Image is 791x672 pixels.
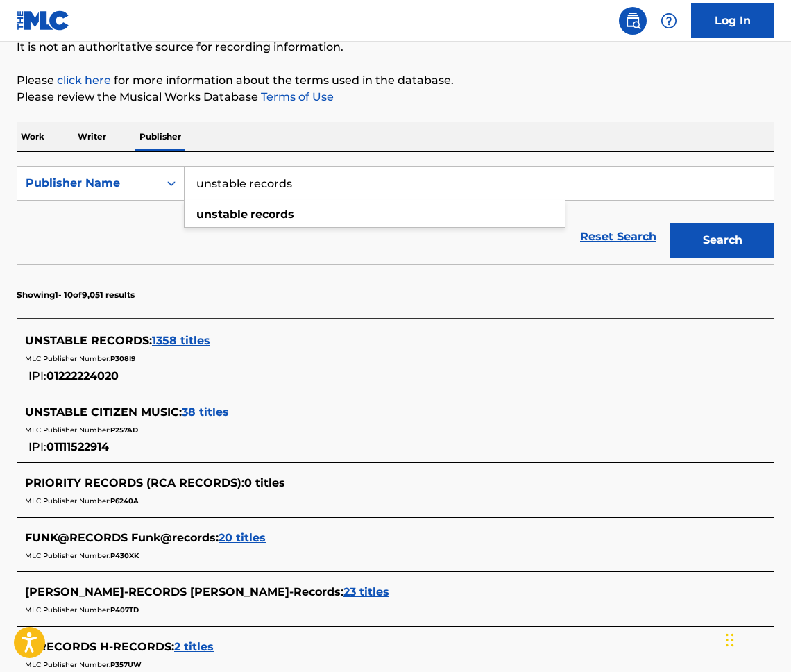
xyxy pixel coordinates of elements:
[17,122,49,151] p: Work
[196,208,248,221] strong: unstable
[135,122,185,151] p: Publisher
[691,3,774,38] a: Log In
[619,7,647,35] a: Public Search
[25,334,152,347] span: UNSTABLE RECORDS :
[17,10,70,31] img: MLC Logo
[110,660,142,669] span: P357UW
[670,223,774,258] button: Search
[25,405,182,419] span: UNSTABLE CITIZEN MUSIC :
[182,405,229,419] span: 38 titles
[25,605,110,614] span: MLC Publisher Number:
[25,354,110,363] span: MLC Publisher Number:
[57,74,111,87] a: click here
[74,122,110,151] p: Writer
[624,12,641,29] img: search
[26,175,151,192] div: Publisher Name
[25,496,110,505] span: MLC Publisher Number:
[655,7,683,35] div: Help
[46,369,119,383] span: 01222224020
[110,496,139,505] span: P6240A
[25,585,343,598] span: [PERSON_NAME]-RECORDS [PERSON_NAME]-Records :
[110,551,139,560] span: P430XK
[25,640,174,653] span: H-RECORDS H-RECORDS :
[17,89,774,106] p: Please review the Musical Works Database
[573,221,663,252] a: Reset Search
[250,208,294,221] strong: records
[25,660,110,669] span: MLC Publisher Number:
[25,551,110,560] span: MLC Publisher Number:
[17,72,774,89] p: Please for more information about the terms used in the database.
[110,426,138,435] span: P257AD
[174,640,214,653] span: 2 titles
[343,585,389,598] span: 23 titles
[17,289,135,301] p: Showing 1 - 10 of 9,051 results
[28,440,46,453] span: IPI:
[726,619,734,661] div: Drag
[25,426,110,435] span: MLC Publisher Number:
[661,12,677,29] img: help
[152,334,210,347] span: 1358 titles
[25,531,219,544] span: FUNK@RECORDS Funk@records :
[28,369,46,383] span: IPI:
[25,476,244,489] span: PRIORITY RECORDS (RCA RECORDS) :
[110,354,135,363] span: P308I9
[219,531,266,544] span: 20 titles
[46,440,109,453] span: 01111522914
[17,39,774,56] p: It is not an authoritative source for recording information.
[110,605,139,614] span: P407TD
[258,90,334,103] a: Terms of Use
[244,476,285,489] span: 0 titles
[17,166,774,264] form: Search Form
[722,605,791,672] iframe: Chat Widget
